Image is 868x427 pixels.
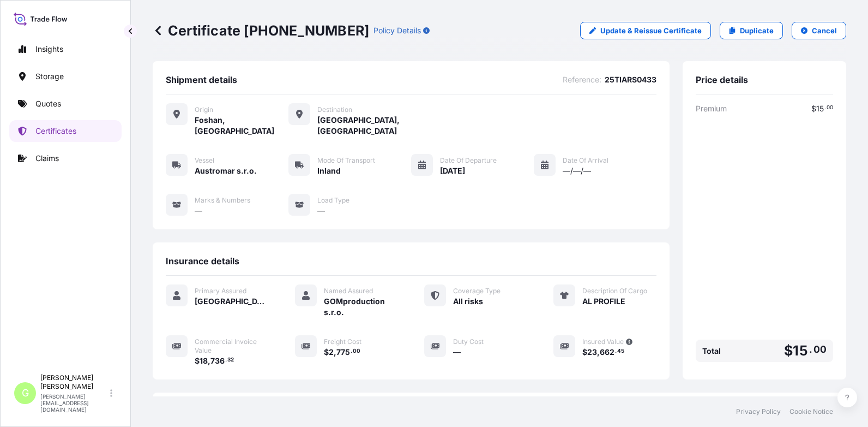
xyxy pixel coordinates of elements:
p: Policy Details [373,25,421,36]
span: AL PROFILE [582,296,625,307]
span: 00 [353,349,360,353]
span: $ [811,105,816,112]
span: , [597,348,600,356]
span: 00 [827,106,833,110]
a: Certificates [9,120,122,142]
span: Load Type [317,196,349,205]
span: Origin [195,105,213,114]
span: G [22,388,29,399]
a: Insights [9,38,122,60]
span: 00 [813,346,827,353]
span: 45 [617,349,624,353]
a: Privacy Policy [736,407,781,416]
p: [PERSON_NAME] [PERSON_NAME] [40,373,108,391]
span: $ [195,357,200,365]
span: Description Of Cargo [582,287,647,295]
span: Commercial Invoice Value [195,337,269,355]
span: Named Assured [324,287,373,295]
span: . [809,346,812,353]
a: Cookie Notice [789,407,833,416]
span: 2 [329,348,334,356]
span: $ [784,344,793,358]
p: Duplicate [740,25,774,36]
p: Insights [35,44,63,55]
span: 662 [600,348,614,356]
span: . [351,349,352,353]
span: Insured Value [582,337,624,346]
span: 32 [227,358,234,362]
span: 23 [587,348,597,356]
span: [DATE] [440,165,465,176]
span: Foshan, [GEOGRAPHIC_DATA] [195,115,288,137]
span: Date of Arrival [563,156,608,165]
span: Primary Assured [195,287,246,295]
span: 736 [210,357,225,365]
p: Update & Reissue Certificate [600,25,702,36]
a: Claims [9,147,122,169]
span: Austromar s.r.o. [195,165,257,176]
span: $ [582,348,587,356]
span: GOMproduction s.r.o. [324,296,398,318]
p: Storage [35,71,64,82]
span: Total [702,346,721,357]
span: Price details [696,74,748,85]
span: 18 [200,357,208,365]
p: Certificate [PHONE_NUMBER] [153,22,369,39]
span: Reference : [563,74,601,85]
span: 15 [793,344,807,358]
span: $ [324,348,329,356]
span: Vessel [195,156,214,165]
a: Quotes [9,93,122,115]
span: Insurance details [166,256,239,266]
p: [PERSON_NAME][EMAIL_ADDRESS][DOMAIN_NAME] [40,393,108,413]
p: Claims [35,153,59,164]
span: Destination [317,105,352,114]
span: 15 [816,105,824,112]
button: Cancel [792,22,846,39]
span: Shipment details [166,74,237,85]
span: 775 [336,348,350,356]
span: —/—/— [563,165,591,176]
p: Quotes [35,98,61,109]
span: Coverage Type [453,287,501,295]
span: . [615,349,617,353]
span: — [317,205,325,216]
span: , [334,348,336,356]
span: 25TIARS0433 [605,74,656,85]
span: Premium [696,103,727,114]
span: , [208,357,210,365]
p: Cancel [812,25,837,36]
span: [GEOGRAPHIC_DATA] [195,296,269,307]
a: Update & Reissue Certificate [580,22,711,39]
a: Duplicate [720,22,783,39]
span: Mode of Transport [317,156,375,165]
span: — [195,205,202,216]
span: [GEOGRAPHIC_DATA], [GEOGRAPHIC_DATA] [317,115,411,137]
span: Freight Cost [324,337,361,346]
span: — [453,347,461,358]
span: . [225,358,227,362]
span: Date of Departure [440,156,497,165]
span: Inland [317,165,341,176]
span: Duty Cost [453,337,484,346]
span: . [824,106,826,110]
span: All risks [453,296,483,307]
span: Marks & Numbers [195,196,250,205]
p: Certificates [35,126,76,137]
a: Storage [9,66,122,87]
